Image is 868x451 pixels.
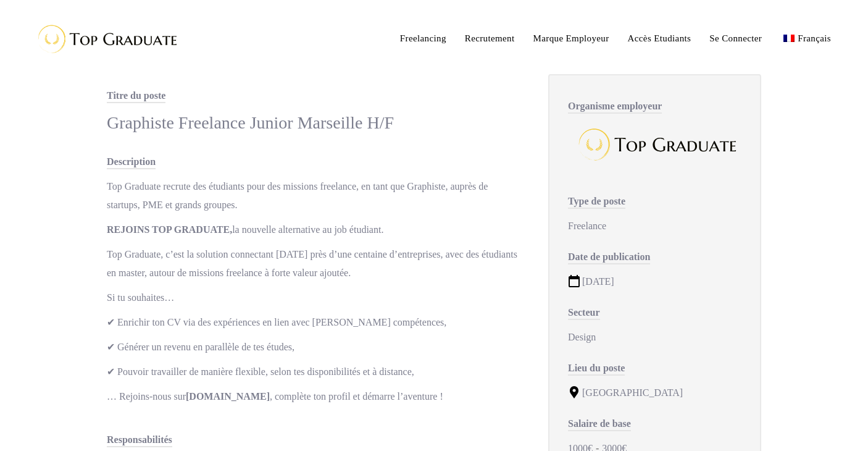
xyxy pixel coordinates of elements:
[533,33,609,43] span: Marque Employeur
[107,156,156,169] span: Description
[568,217,741,235] div: Freelance
[107,245,524,282] p: Top Graduate, c’est la solution connectant [DATE] près d’une centaine d’entreprises, avec des étu...
[568,251,650,264] span: Date de publication
[107,387,524,406] p: … Rejoins-nous sur , complète ton profil et démarre l’aventure !
[568,384,741,402] div: [GEOGRAPHIC_DATA]
[107,289,524,307] p: Si tu souhaites…
[107,90,165,103] span: Titre du poste
[568,272,741,291] div: [DATE]
[107,338,524,356] p: ✔ Générer un revenu en parallèle de tes études,
[783,35,795,42] img: Français
[568,363,625,376] span: Lieu du poste
[572,122,738,167] img: Top Graduate
[568,328,741,347] div: Design
[568,101,662,114] span: Organisme employeur
[628,33,691,43] span: Accès Etudiants
[107,177,524,214] p: Top Graduate recrute des étudiants pour des missions freelance, en tant que Graphiste, auprès de ...
[107,224,232,235] strong: REJOINS TOP GRADUATE,
[568,196,625,209] span: Type de poste
[107,313,524,332] p: ✔ Enrichir ton CV via des expériences en lien avec [PERSON_NAME] compétences,
[400,33,446,43] span: Freelancing
[798,33,831,43] span: Français
[568,307,600,320] span: Secteur
[107,434,172,447] span: Responsabilités
[107,221,524,239] p: la nouvelle alternative au job étudiant.
[709,33,762,43] span: Se Connecter
[568,418,631,431] span: Salaire de base
[465,33,515,43] span: Recrutement
[186,391,270,402] strong: [DOMAIN_NAME]
[107,111,524,134] div: Graphiste Freelance Junior Marseille H/F
[28,19,182,59] img: Top Graduate
[107,363,524,381] p: ✔ Pouvoir travailler de manière flexible, selon tes disponibilités et à distance,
